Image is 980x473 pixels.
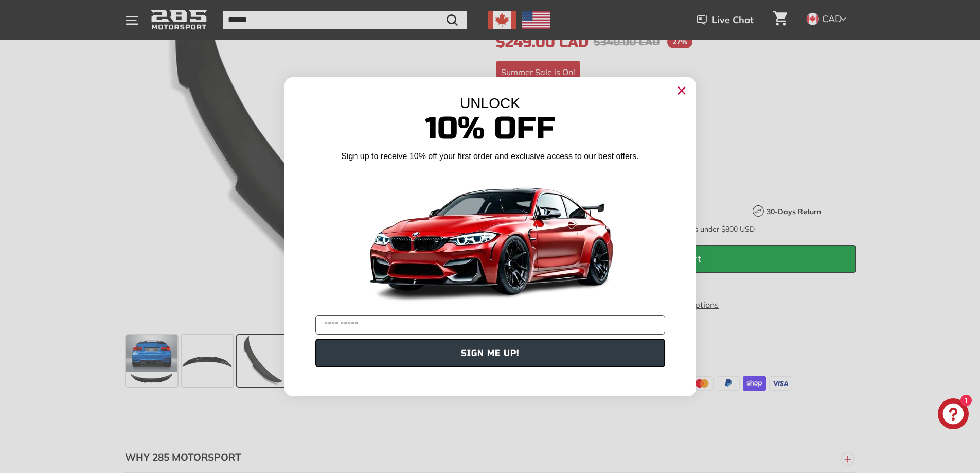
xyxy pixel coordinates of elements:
span: Sign up to receive 10% off your first order and exclusive access to our best offers. [341,152,638,161]
inbox-online-store-chat: Shopify online store chat [935,398,972,432]
button: Close dialog [673,82,690,99]
span: UNLOCK [460,95,520,111]
span: 10% Off [425,110,556,147]
img: Banner showing BMW 4 Series Body kit [362,166,619,311]
button: SIGN ME UP! [315,339,665,367]
input: YOUR EMAIL [315,315,665,335]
